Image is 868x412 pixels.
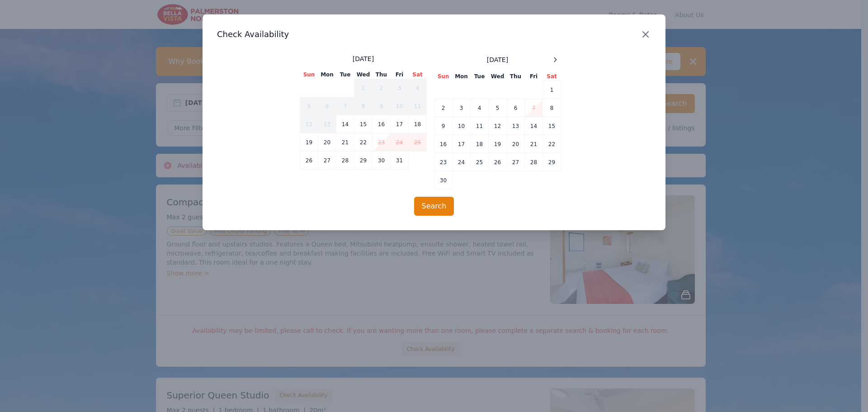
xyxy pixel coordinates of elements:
[543,135,561,153] td: 22
[471,135,489,153] td: 18
[409,115,427,133] td: 18
[353,54,374,63] span: [DATE]
[543,72,561,81] th: Sat
[507,117,525,135] td: 13
[471,72,489,81] th: Tue
[507,99,525,117] td: 6
[471,153,489,171] td: 25
[300,71,318,79] th: Sun
[391,97,409,115] td: 10
[434,72,453,81] th: Sun
[391,79,409,97] td: 3
[373,115,391,133] td: 16
[507,153,525,171] td: 27
[453,99,471,117] td: 3
[354,115,373,133] td: 15
[318,133,336,152] td: 20
[543,81,561,99] td: 1
[525,99,543,117] td: 7
[525,135,543,153] td: 21
[489,135,507,153] td: 19
[336,115,354,133] td: 14
[391,115,409,133] td: 17
[409,133,427,152] td: 25
[373,79,391,97] td: 2
[354,133,373,152] td: 22
[414,197,454,216] button: Search
[525,117,543,135] td: 14
[373,97,391,115] td: 9
[300,133,318,152] td: 19
[391,133,409,152] td: 24
[354,97,373,115] td: 8
[318,71,336,79] th: Mon
[543,117,561,135] td: 15
[453,135,471,153] td: 17
[318,115,336,133] td: 13
[318,97,336,115] td: 6
[453,72,471,81] th: Mon
[373,71,391,79] th: Thu
[354,152,373,170] td: 29
[434,171,453,189] td: 30
[525,72,543,81] th: Fri
[409,71,427,79] th: Sat
[543,99,561,117] td: 8
[391,71,409,79] th: Fri
[471,99,489,117] td: 4
[391,152,409,170] td: 31
[525,153,543,171] td: 28
[336,71,354,79] th: Tue
[453,153,471,171] td: 24
[487,55,508,64] span: [DATE]
[489,117,507,135] td: 12
[336,97,354,115] td: 7
[434,153,453,171] td: 23
[434,117,453,135] td: 9
[489,153,507,171] td: 26
[336,152,354,170] td: 28
[373,133,391,152] td: 23
[336,133,354,152] td: 21
[409,97,427,115] td: 11
[434,135,453,153] td: 16
[471,117,489,135] td: 11
[373,152,391,170] td: 30
[300,97,318,115] td: 5
[409,79,427,97] td: 4
[489,99,507,117] td: 5
[453,117,471,135] td: 10
[507,72,525,81] th: Thu
[489,72,507,81] th: Wed
[300,152,318,170] td: 26
[434,99,453,117] td: 2
[217,29,651,40] h3: Check Availability
[507,135,525,153] td: 20
[354,79,373,97] td: 1
[354,71,373,79] th: Wed
[543,153,561,171] td: 29
[300,115,318,133] td: 12
[318,152,336,170] td: 27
